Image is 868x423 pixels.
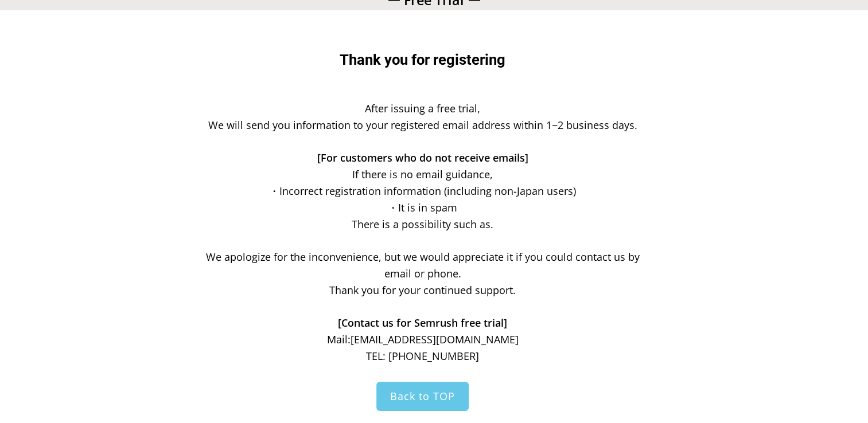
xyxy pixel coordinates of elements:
[376,382,469,411] a: Back to TOP
[329,283,516,297] span: Thank you for your continued support.
[338,316,507,330] span: [Contact us for Semrush free trial]
[366,349,479,363] span: TEL: [PHONE_NUMBER]
[327,332,519,346] span: Mail: [EMAIL_ADDRESS][DOMAIN_NAME]
[365,101,480,115] span: After issuing a free trial,
[340,51,505,68] span: Thank you for registering
[206,250,640,280] span: We apologize for the inconvenience, but we would appreciate it if you could contact us by email o...
[390,389,455,403] span: Back to TOP
[388,201,457,214] span: ・It is in spam
[269,184,576,198] span: ・Incorrect registration information (including non-Japan users)
[352,167,493,181] span: If there is no email guidance,
[317,151,528,164] span: [For customers who do not receive emails]
[208,118,637,132] span: We will send you information to your registered email address within 1~2 business days.
[352,217,493,231] span: There is a possibility such as.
